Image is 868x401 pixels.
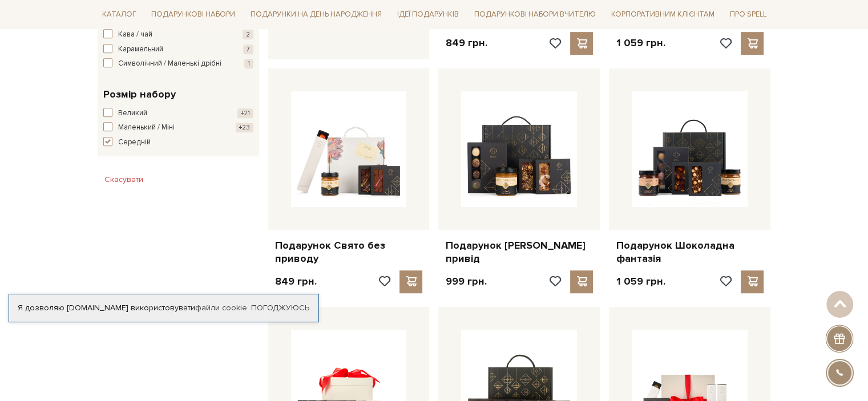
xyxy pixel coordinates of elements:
span: Розмір набору [103,87,176,102]
button: Карамельний 7 [103,44,253,55]
span: +21 [237,108,253,118]
a: Подарункові набори Вчителю [470,5,600,24]
a: Корпоративним клієнтам [607,6,719,23]
a: файли cookie [195,303,247,313]
button: Великий +21 [103,108,253,119]
a: Подарункові набори [147,6,240,23]
button: Символічний / Маленькі дрібні 1 [103,58,253,70]
div: Я дозволяю [DOMAIN_NAME] використовувати [9,303,318,313]
span: 7 [243,44,253,54]
p: 1 059 грн. [616,275,665,288]
p: 999 грн. [445,275,486,288]
span: Середній [118,137,151,148]
a: Подарунок [PERSON_NAME] привід [445,239,593,266]
span: Кава / чай [118,29,152,40]
a: Про Spell [725,6,770,23]
button: Середній [103,137,253,148]
a: Подарунки на День народження [246,6,386,23]
span: 1 [244,59,253,68]
span: Маленький / Міні [118,122,175,133]
a: Подарунок Шоколадна фантазія [616,239,764,266]
span: Символічний / Маленькі дрібні [118,58,221,70]
button: Маленький / Міні +23 [103,122,253,133]
span: Карамельний [118,44,163,55]
button: Скасувати [98,171,150,189]
span: +23 [236,123,253,132]
span: 2 [243,30,253,39]
p: 849 грн. [275,275,317,288]
p: 849 грн. [445,37,487,50]
button: Кава / чай 2 [103,29,253,40]
a: Каталог [98,6,141,23]
p: 1 059 грн. [616,37,665,50]
a: Погоджуюсь [251,303,309,313]
a: Ідеї подарунків [393,6,463,23]
a: Подарунок Свято без приводу [275,239,423,266]
span: Великий [118,108,147,119]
